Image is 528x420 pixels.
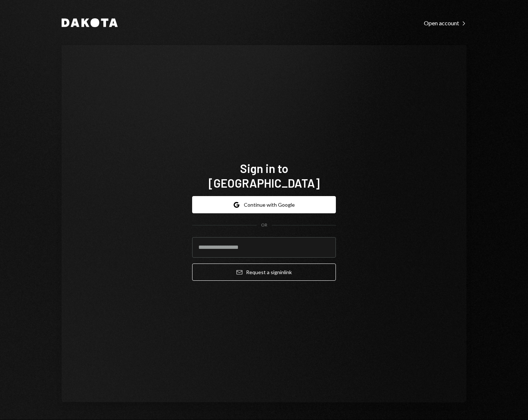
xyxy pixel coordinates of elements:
[192,264,336,281] button: Request a signinlink
[192,161,336,190] h1: Sign in to [GEOGRAPHIC_DATA]
[192,196,336,213] button: Continue with Google
[261,222,267,228] div: OR
[424,19,466,27] a: Open account
[424,19,466,27] div: Open account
